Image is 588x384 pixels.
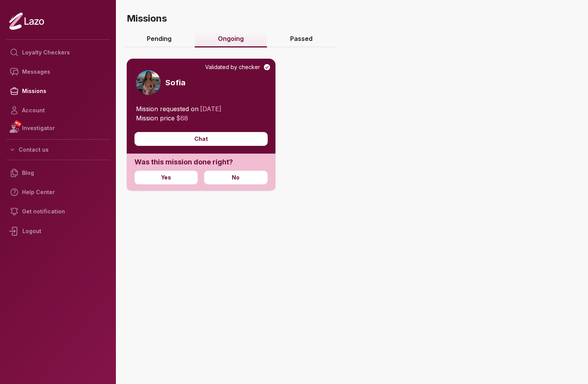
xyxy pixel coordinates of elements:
[6,81,110,101] a: Missions
[134,154,268,171] h1: Was this mission done right?
[14,120,22,127] span: NEW
[204,171,267,184] button: No
[6,62,110,81] a: Messages
[165,77,185,88] h3: Sofia
[195,31,267,47] a: Ongoing
[136,114,175,122] span: Mission price
[6,43,110,62] a: Loyalty Checkers
[267,31,336,47] a: Passed
[205,63,271,71] div: Validated by checker
[136,70,161,95] img: e95392da-a99e-4a4c-be01-edee2d3bc412
[134,132,268,146] button: Chat
[6,221,110,241] div: Logout
[200,105,221,113] span: [DATE]
[6,183,110,202] a: Help Center
[134,171,198,184] button: Yes
[136,105,199,113] span: Mission requested on
[6,101,110,120] a: Account
[6,120,110,136] a: NEWInvestigator
[176,114,188,122] span: $ 68
[6,143,110,157] button: Contact us
[6,202,110,221] a: Get notification
[6,163,110,183] a: Blog
[124,31,195,47] a: Pending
